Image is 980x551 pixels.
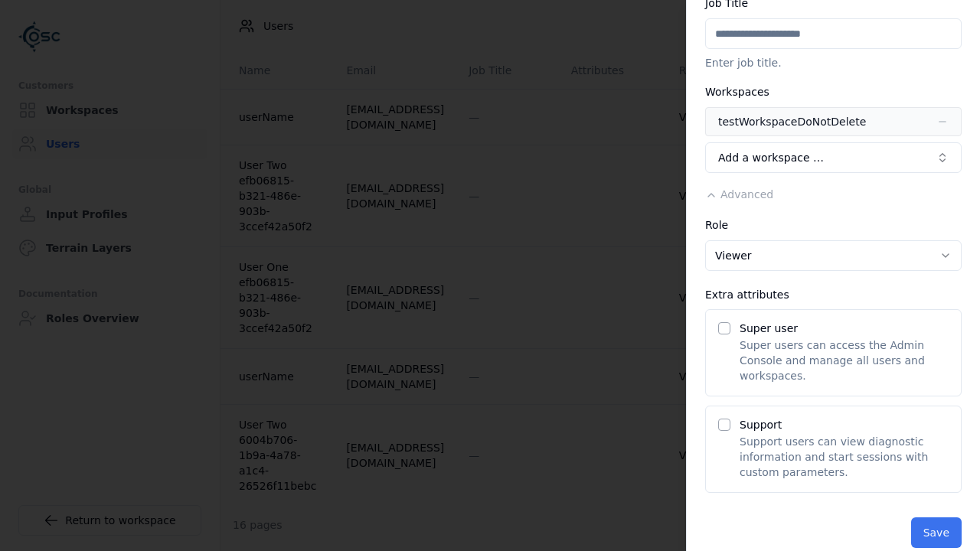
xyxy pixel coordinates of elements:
[705,55,962,70] p: Enter job title.
[720,188,773,201] span: Advanced
[740,322,798,334] label: Super user
[740,337,949,383] p: Super users can access the Admin Console and manage all users and workspaces.
[740,434,949,480] p: Support users can view diagnostic information and start sessions with custom parameters.
[718,114,866,129] div: testWorkspaceDoNotDelete
[718,150,824,165] span: Add a workspace …
[740,419,782,431] label: Support
[705,219,728,231] label: Role
[705,187,773,202] button: Advanced
[705,86,769,98] label: Workspaces
[911,517,962,548] button: Save
[705,289,962,300] div: Extra attributes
